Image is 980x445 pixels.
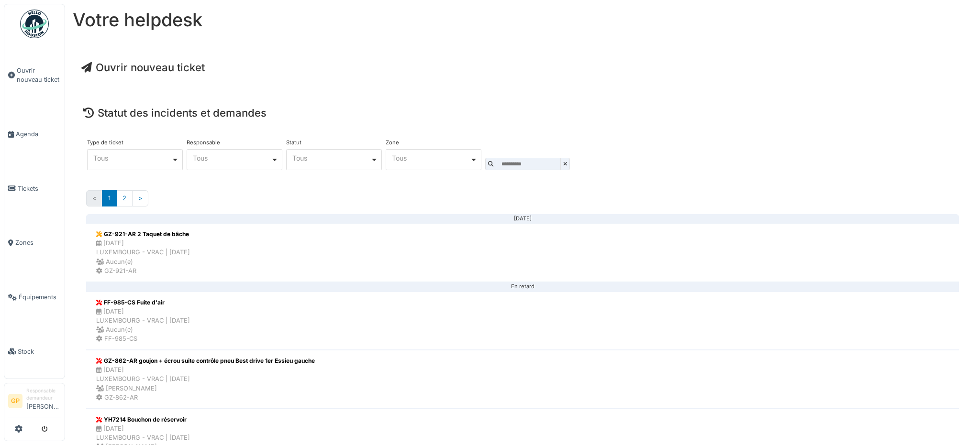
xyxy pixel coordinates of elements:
label: Statut [286,140,301,145]
h4: Statut des incidents et demandes [83,107,962,119]
a: 1 [102,190,117,206]
div: [DATE] [94,218,951,219]
a: Ouvrir nouveau ticket [4,43,65,107]
a: GZ-862-AR goujon + écrou suite contrôle pneu Best drive 1er Essieu gauche [DATE]LUXEMBOURG - VRAC... [86,350,959,409]
li: [PERSON_NAME] [26,387,61,415]
a: Agenda [4,107,65,162]
span: Stock [18,347,61,356]
a: Stock [4,324,65,379]
div: Tous [93,155,171,161]
nav: Pages [86,190,959,214]
span: Tickets [18,184,61,193]
span: Ouvrir nouveau ticket [17,66,61,84]
div: [DATE] LUXEMBOURG - VRAC | [DATE] Aucun(e) [96,307,190,335]
div: FF-985-CS Fuite d'air [96,298,190,307]
a: Tickets [4,161,65,216]
a: GZ-921-AR 2 Taquet de bâche [DATE]LUXEMBOURG - VRAC | [DATE] Aucun(e) GZ-921-AR [86,223,959,282]
div: Tous [392,155,470,161]
div: GZ-921-AR [96,266,190,275]
div: Tous [292,155,370,161]
div: Tous [193,155,271,161]
a: FF-985-CS Fuite d'air [DATE]LUXEMBOURG - VRAC | [DATE] Aucun(e) FF-985-CS [86,292,959,350]
a: Ouvrir nouveau ticket [81,61,205,74]
div: GZ-921-AR 2 Taquet de bâche [96,230,190,239]
div: [DATE] LUXEMBOURG - VRAC | [DATE] Aucun(e) [96,239,190,266]
a: Suivant [132,190,148,206]
img: Badge_color-CXgf-gQk.svg [20,10,49,38]
span: Zones [15,238,61,247]
label: Type de ticket [87,140,123,145]
a: 2 [116,190,133,206]
a: Zones [4,216,65,270]
li: GP [8,394,22,408]
div: En retard [94,286,951,287]
span: Équipements [19,293,61,302]
div: Responsable demandeur [26,387,61,402]
span: Agenda [16,130,61,139]
div: FF-985-CS [96,334,190,343]
div: GZ-862-AR goujon + écrou suite contrôle pneu Best drive 1er Essieu gauche [96,357,315,365]
a: Équipements [4,270,65,325]
label: Zone [386,140,399,145]
a: GP Responsable demandeur[PERSON_NAME] [8,387,61,417]
label: Responsable [187,140,220,145]
div: GZ-862-AR [96,393,315,402]
div: YH7214 Bouchon de réservoir [96,415,190,424]
div: [DATE] LUXEMBOURG - VRAC | [DATE] [PERSON_NAME] [96,365,315,393]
